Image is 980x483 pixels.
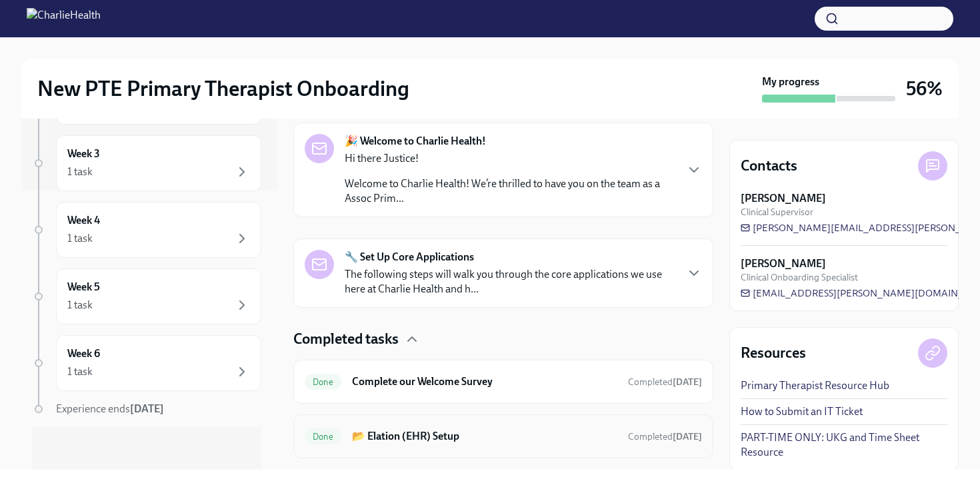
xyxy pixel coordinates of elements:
[741,206,813,219] span: Clinical Supervisor
[305,432,341,442] span: Done
[906,77,943,101] h3: 56%
[741,378,889,393] a: Primary Therapist Resource Hub
[628,430,702,443] span: October 7th, 2025 13:09
[293,329,713,349] div: Completed tasks
[305,377,341,387] span: Done
[741,404,863,419] a: How to Submit an IT Ticket
[67,364,93,379] div: 1 task
[130,402,164,415] strong: [DATE]
[37,75,409,102] h2: New PTE Primary Therapist Onboarding
[741,256,826,271] strong: [PERSON_NAME]
[741,271,858,284] span: Clinical Onboarding Specialist
[628,376,702,388] span: October 6th, 2025 17:39
[293,329,399,349] h4: Completed tasks
[345,177,675,206] p: Welcome to Charlie Health! We’re thrilled to have you on the team as a Assoc Prim...
[762,75,819,89] strong: My progress
[305,426,702,447] a: Done📂 Elation (EHR) SetupCompleted[DATE]
[673,376,702,388] strong: [DATE]
[352,374,617,389] h6: Complete our Welcome Survey
[67,213,100,228] h6: Week 4
[27,8,101,29] img: CharlieHealth
[305,371,702,392] a: DoneComplete our Welcome SurveyCompleted[DATE]
[67,346,100,361] h6: Week 6
[673,431,702,442] strong: [DATE]
[741,191,826,206] strong: [PERSON_NAME]
[741,430,947,460] a: PART-TIME ONLY: UKG and Time Sheet Resource
[345,250,474,264] strong: 🔧 Set Up Core Applications
[32,202,261,258] a: Week 41 task
[345,267,675,296] p: The following steps will walk you through the core applications we use here at Charlie Health and...
[628,431,702,442] span: Completed
[345,151,675,166] p: Hi there Justice!
[628,376,702,388] span: Completed
[345,134,486,149] strong: 🎉 Welcome to Charlie Health!
[67,165,93,179] div: 1 task
[32,335,261,391] a: Week 61 task
[67,231,93,246] div: 1 task
[32,268,261,324] a: Week 51 task
[741,343,806,363] h4: Resources
[67,298,93,312] div: 1 task
[67,280,100,294] h6: Week 5
[741,156,797,176] h4: Contacts
[67,147,100,161] h6: Week 3
[56,402,164,415] span: Experience ends
[352,429,617,444] h6: 📂 Elation (EHR) Setup
[32,135,261,191] a: Week 31 task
